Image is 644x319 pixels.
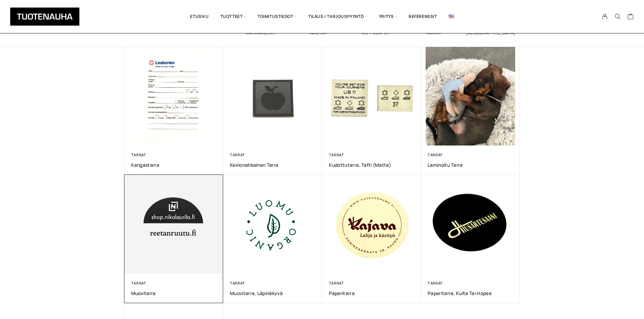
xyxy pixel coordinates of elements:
[131,290,217,296] a: Muovitarra
[131,281,146,286] a: Tarrat
[329,152,344,157] a: Tarrat
[598,14,612,20] a: My Account
[230,162,315,168] a: Keinonahkainen Tarra
[329,281,344,286] a: Tarrat
[347,31,405,35] h2: Riippulaput
[252,5,303,28] span: Toimitustiedot
[303,5,373,28] span: Tilaus / Tarjouspyyntö
[232,31,290,35] h2: Nahkamerkit
[462,31,520,35] h2: [DEMOGRAPHIC_DATA]
[230,281,245,286] a: Tarrat
[329,162,414,168] a: Kudottutarra, tafti (matta)
[230,290,315,296] a: Muovitarra, läpinäkyvä
[428,152,443,157] a: Tarrat
[131,162,217,168] a: Kangastarra
[405,31,462,35] h2: Tarrat
[428,290,513,296] a: Paperitarra, Kulta tai Hopea
[230,152,245,157] a: Tarrat
[627,13,634,21] a: Cart
[403,5,443,28] a: Referenssit
[290,31,347,35] h2: Nauhat
[184,5,214,28] a: Etusivu
[10,7,79,26] img: Tuotenauha Oy
[428,281,443,286] a: Tarrat
[373,5,403,28] span: Yritys
[329,290,414,296] a: Paperitarra
[215,5,252,28] span: Tuotteet
[611,14,624,20] button: Search
[131,152,146,157] a: Tarrat
[428,162,513,168] a: Laminoitu Tarra
[449,15,454,18] img: English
